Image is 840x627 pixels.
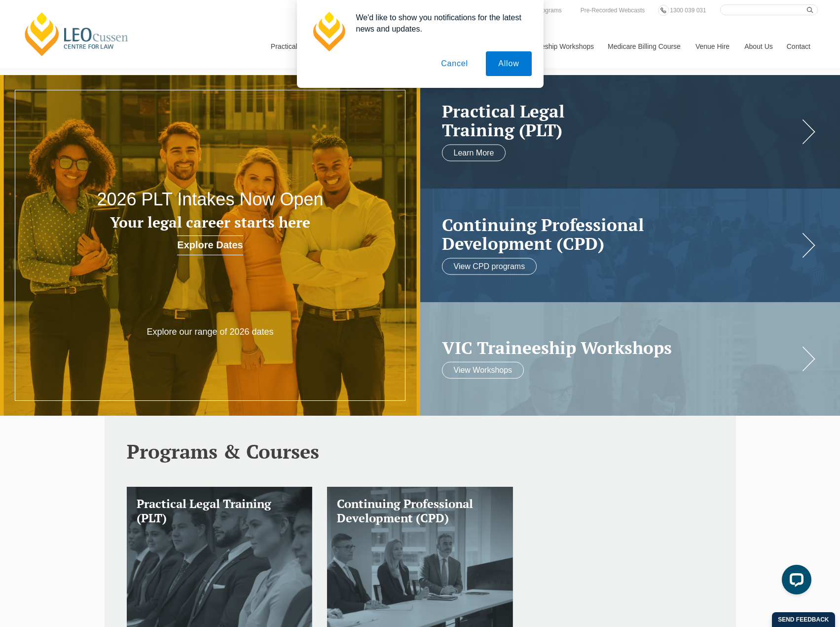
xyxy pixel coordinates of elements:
a: VIC Traineeship Workshops [442,338,799,357]
div: We'd like to show you notifications for the latest news and updates. [348,12,532,35]
h2: Programs & Courses [127,440,714,462]
button: Cancel [429,51,480,76]
a: View CPD programs [442,258,537,274]
img: notification icon [309,12,348,51]
a: Learn More [442,144,506,161]
h3: Your legal career starts here [84,214,336,231]
h2: 2026 PLT Intakes Now Open [84,190,336,209]
h2: Practical Legal Training (PLT) [442,101,799,139]
iframe: LiveChat chat widget [774,561,815,602]
button: Allow [486,51,531,76]
a: Practical LegalTraining (PLT) [442,101,799,139]
a: View Workshops [442,362,524,379]
h2: Continuing Professional Development (CPD) [442,215,799,253]
p: Explore our range of 2026 dates [126,326,294,338]
h3: Continuing Professional Development (CPD) [337,497,503,525]
a: Explore Dates [177,235,243,255]
a: Continuing ProfessionalDevelopment (CPD) [442,215,799,253]
h3: Practical Legal Training (PLT) [137,497,303,525]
